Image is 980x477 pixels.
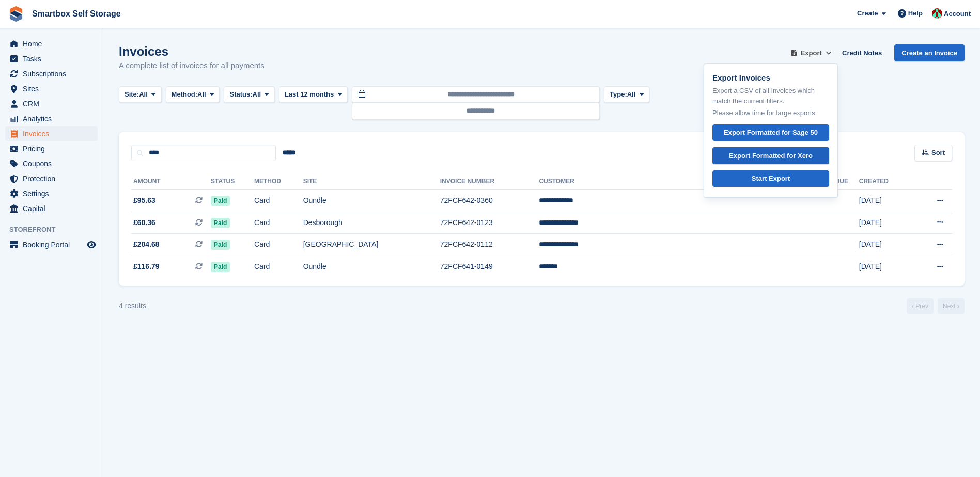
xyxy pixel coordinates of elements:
div: 4 results [119,300,146,311]
p: Export a CSV of all Invoices which match the current filters. [712,86,829,106]
a: Smartbox Self Storage [28,5,125,22]
img: stora-icon-8386f47178a22dfd0bd8f6a31ec36ba5ce8667c1dd55bd0f319d3a0aa187defe.svg [8,6,24,22]
th: Due [835,173,859,190]
td: Card [254,234,303,256]
span: Account [944,9,971,19]
td: [GEOGRAPHIC_DATA] [303,234,440,256]
a: Export Formatted for Sage 50 [712,124,829,141]
span: Storefront [9,225,103,235]
a: menu [5,141,98,156]
span: Tasks [23,52,85,66]
th: Amount [131,173,211,190]
a: menu [5,52,98,66]
button: Last 12 months [279,86,348,103]
span: Sort [931,148,945,158]
a: Credit Notes [838,44,886,61]
span: Invoices [23,126,85,141]
nav: Page [905,298,967,314]
span: Paid [211,196,230,206]
a: menu [5,112,98,126]
span: Paid [211,218,230,228]
a: menu [5,126,98,141]
td: 72FCF642-0112 [440,234,539,256]
p: Please allow time for large exports. [712,108,829,118]
th: Invoice Number [440,173,539,190]
a: menu [5,171,98,186]
button: Status: All [224,86,274,103]
span: Settings [23,186,85,201]
span: Status: [229,89,252,100]
span: Paid [211,240,230,250]
span: All [253,89,261,100]
th: Created [859,173,913,190]
button: Site: All [119,86,162,103]
span: Protection [23,171,85,186]
a: Start Export [712,170,829,187]
th: Customer [539,173,835,190]
td: Oundle [303,256,440,277]
span: Sites [23,82,85,96]
a: menu [5,237,98,252]
button: Method: All [166,86,220,103]
td: [DATE] [859,256,913,277]
th: Method [254,173,303,190]
span: Site: [125,89,139,100]
span: £60.36 [133,217,155,228]
td: [DATE] [859,212,913,234]
a: menu [5,82,98,96]
span: Export [801,48,822,58]
td: [DATE] [859,234,913,256]
div: Export Formatted for Xero [729,151,813,161]
a: Create an Invoice [894,44,965,61]
span: Create [857,8,878,19]
a: Export Formatted for Xero [712,147,829,164]
button: Export [788,44,834,61]
td: Card [254,256,303,277]
a: menu [5,201,98,216]
a: menu [5,67,98,81]
img: Caren Ingold [932,8,942,19]
h1: Invoices [119,44,265,58]
a: menu [5,186,98,201]
a: Preview store [85,239,98,251]
td: Desborough [303,212,440,234]
td: 72FCF642-0360 [440,190,539,212]
td: Oundle [303,190,440,212]
div: Export Formatted for Sage 50 [724,128,818,138]
th: Status [211,173,254,190]
button: Type: All [604,86,649,103]
span: All [197,89,206,100]
p: A complete list of invoices for all payments [119,60,265,72]
span: Type: [610,89,627,100]
span: Analytics [23,112,85,126]
a: menu [5,37,98,51]
span: £204.68 [133,239,160,250]
td: 72FCF642-0123 [440,212,539,234]
span: £116.79 [133,261,160,272]
span: Last 12 months [285,89,334,100]
span: Capital [23,201,85,216]
a: menu [5,156,98,171]
a: Next [938,298,965,314]
a: Previous [907,298,934,314]
a: menu [5,97,98,111]
span: All [627,89,636,100]
span: Home [23,37,85,51]
td: [DATE] [859,190,913,212]
span: £95.63 [133,195,155,206]
span: Pricing [23,141,85,156]
th: Site [303,173,440,190]
td: Card [254,190,303,212]
span: Help [908,8,923,19]
span: Coupons [23,156,85,171]
td: Card [254,212,303,234]
span: Paid [211,262,230,272]
p: Export Invoices [712,72,829,84]
span: Booking Portal [23,237,85,252]
span: Subscriptions [23,67,85,81]
span: All [139,89,148,100]
span: CRM [23,97,85,111]
div: Start Export [752,173,790,184]
span: Method: [172,89,198,100]
td: 72FCF641-0149 [440,256,539,277]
